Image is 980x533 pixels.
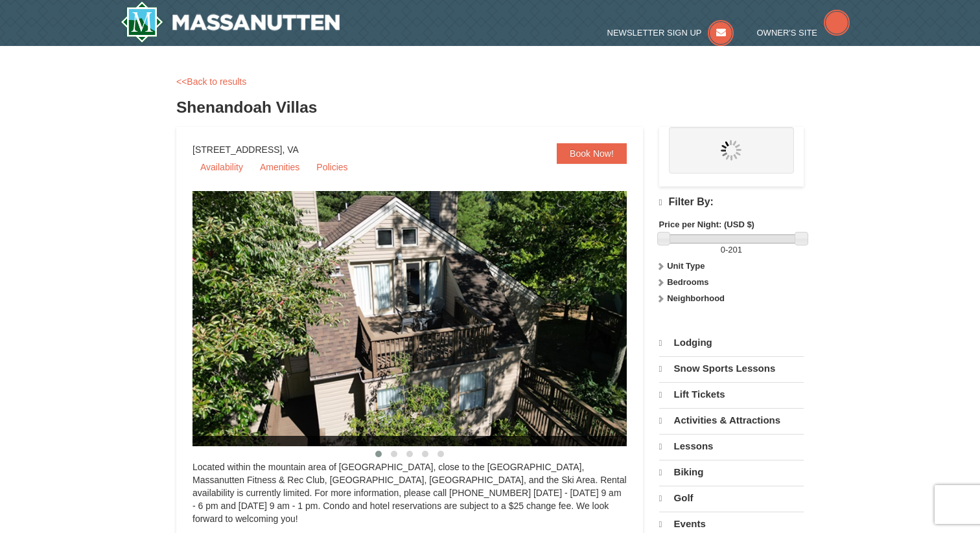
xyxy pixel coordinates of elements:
[659,331,804,355] a: Lodging
[192,157,251,177] a: Availability
[659,460,804,484] a: Biking
[757,28,850,38] a: Owner's Site
[309,157,355,177] a: Policies
[192,191,659,446] img: 19219019-2-e70bf45f.jpg
[659,244,804,256] label: -
[659,382,804,407] a: Lift Tickets
[728,245,742,255] span: 201
[659,408,804,433] a: Activities & Attractions
[721,140,741,161] img: wait.gif
[607,28,702,38] span: Newsletter Sign Up
[667,261,705,271] strong: Unit Type
[667,277,708,287] strong: Bedrooms
[757,28,818,38] span: Owner's Site
[667,293,725,303] strong: Neighborhood
[659,486,804,510] a: Golf
[721,245,725,255] span: 0
[176,76,246,87] a: <<Back to results
[659,196,804,209] h4: Filter By:
[659,220,754,229] strong: Price per Night: (USD $)
[659,356,804,381] a: Snow Sports Lessons
[176,95,804,120] h3: Shenandoah Villas
[659,434,804,459] a: Lessons
[607,28,734,38] a: Newsletter Sign Up
[121,1,340,43] a: Massanutten Resort
[121,1,340,43] img: Massanutten Resort Logo
[557,143,627,164] a: Book Now!
[252,157,307,177] a: Amenities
